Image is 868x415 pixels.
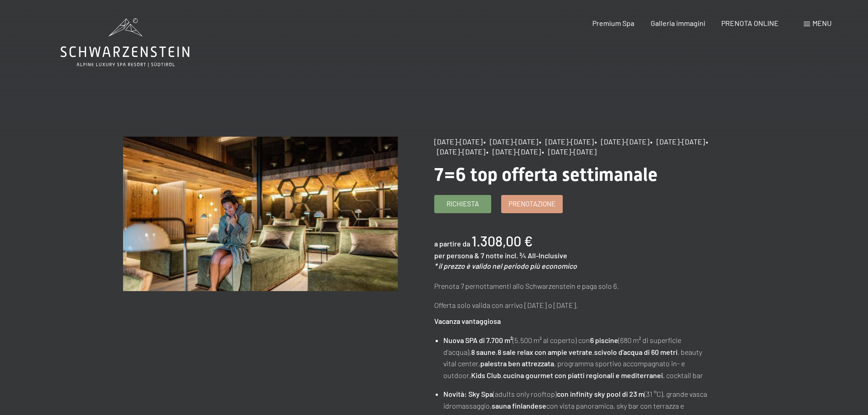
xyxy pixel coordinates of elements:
span: a partire da [434,239,470,248]
span: • [DATE]-[DATE] [486,147,541,156]
img: 7=6 top offerta settimanale [123,137,398,291]
a: Prenotazione [502,195,562,213]
li: (5.500 m² al coperto) con (680 m² di superficie d'acqua), , , , beauty vital center, , programma ... [443,334,709,381]
strong: 8 saune [471,348,496,356]
strong: scivolo d'acqua di 60 metri [594,348,678,356]
strong: cucina gourmet con piatti regionali e mediterranei [503,371,663,379]
span: 7=6 top offerta settimanale [434,164,657,185]
span: • [DATE]-[DATE] [595,137,649,146]
span: [DATE]-[DATE] [434,137,483,146]
strong: sauna finlandese [492,401,546,410]
span: • [DATE]-[DATE] [539,137,594,146]
strong: 6 piscine [590,336,618,344]
span: per persona & [434,251,479,260]
a: Richiesta [435,195,491,213]
span: 7 notte [481,251,503,260]
strong: Kids Club [471,371,501,379]
span: Menu [812,19,832,27]
a: Galleria immagini [651,19,705,27]
span: Prenotazione [508,199,555,209]
a: PRENOTA ONLINE [721,19,779,27]
span: • [DATE]-[DATE] [650,137,705,146]
span: • [DATE]-[DATE] [483,137,538,146]
span: Richiesta [447,199,479,209]
b: 1.308,00 € [472,233,533,249]
p: Prenota 7 pernottamenti allo Schwarzenstein e paga solo 6. [434,280,709,292]
span: • [DATE]-[DATE] [542,147,596,156]
strong: palestra ben attrezzata [480,359,554,368]
strong: Nuova SPA di 7.700 m² [443,336,513,344]
strong: con infinity sky pool di 23 m [557,389,644,398]
span: incl. ¾ All-Inclusive [505,251,567,260]
p: Offerta solo valida con arrivo [DATE] o [DATE]. [434,299,709,311]
em: * il prezzo è valido nel periodo più economico [434,261,577,270]
a: Premium Spa [592,19,634,27]
strong: 8 sale relax con ampie vetrate [498,348,592,356]
strong: Novità: Sky Spa [443,389,493,398]
strong: Vacanza vantaggiosa [434,317,501,325]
